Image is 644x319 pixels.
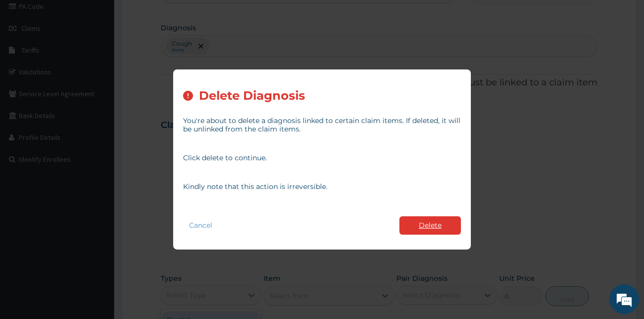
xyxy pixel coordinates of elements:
[58,96,137,196] span: We're online!
[163,5,187,29] div: Minimize live chat window
[52,56,167,68] div: Chat with us now
[5,213,189,248] textarea: Type your message and hit 'Enter'
[183,154,461,162] p: Click delete to continue.
[18,50,40,74] img: d_794563401_company_1708531726252_794563401
[183,218,218,233] button: Cancel
[399,216,461,235] button: Delete
[183,183,461,191] p: Kindly note that this action is irreversible.
[183,117,461,133] p: You're about to delete a diagnosis linked to certain claim items. If deleted, it will be unlinked...
[199,89,305,103] h2: Delete Diagnosis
